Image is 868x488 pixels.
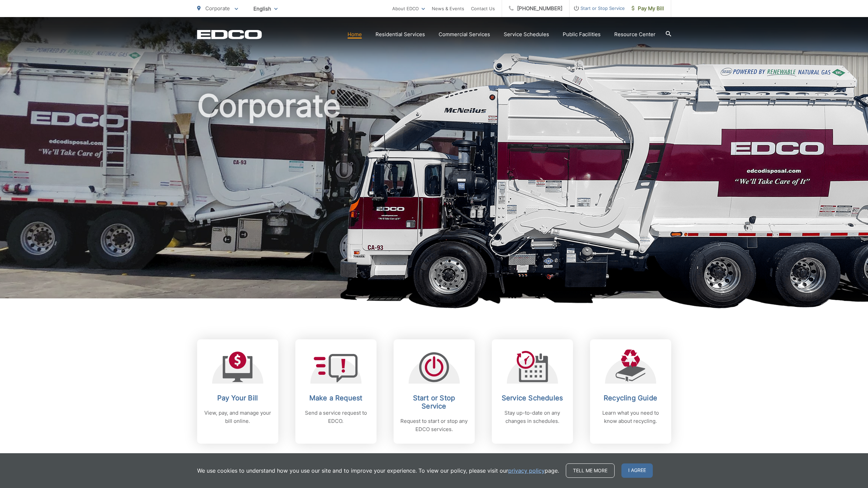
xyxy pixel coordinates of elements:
a: Commercial Services [439,30,490,39]
span: English [248,3,283,15]
a: Resource Center [614,30,656,39]
a: Contact Us [471,4,495,13]
a: Public Facilities [563,30,601,39]
h2: Pay Your Bill [204,394,271,402]
a: News & Events [432,4,464,13]
p: Request to start or stop any EDCO services. [400,417,468,433]
a: Make a Request Send a service request to EDCO. [295,339,377,444]
h2: Make a Request [302,394,370,402]
a: Tell me more [566,463,615,478]
a: privacy policy [508,467,545,475]
h1: Corporate [197,89,671,305]
a: About EDCO [392,4,425,13]
h2: Service Schedules [499,394,566,402]
span: Corporate [205,5,230,12]
a: Home [348,30,362,39]
a: Recycling Guide Learn what you need to know about recycling. [590,339,671,444]
a: Residential Services [376,30,425,39]
p: Learn what you need to know about recycling. [597,409,664,425]
h2: Start or Stop Service [400,394,468,410]
span: I agree [621,463,653,478]
h2: Recycling Guide [597,394,664,402]
a: EDCD logo. Return to the homepage. [197,30,262,39]
a: Service Schedules [504,30,549,39]
span: Pay My Bill [632,4,664,13]
p: View, pay, and manage your bill online. [204,409,271,425]
p: Stay up-to-date on any changes in schedules. [499,409,566,425]
p: We use cookies to understand how you use our site and to improve your experience. To view our pol... [197,467,559,475]
a: Service Schedules Stay up-to-date on any changes in schedules. [492,339,573,444]
p: Send a service request to EDCO. [302,409,370,425]
a: Pay Your Bill View, pay, and manage your bill online. [197,339,278,444]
